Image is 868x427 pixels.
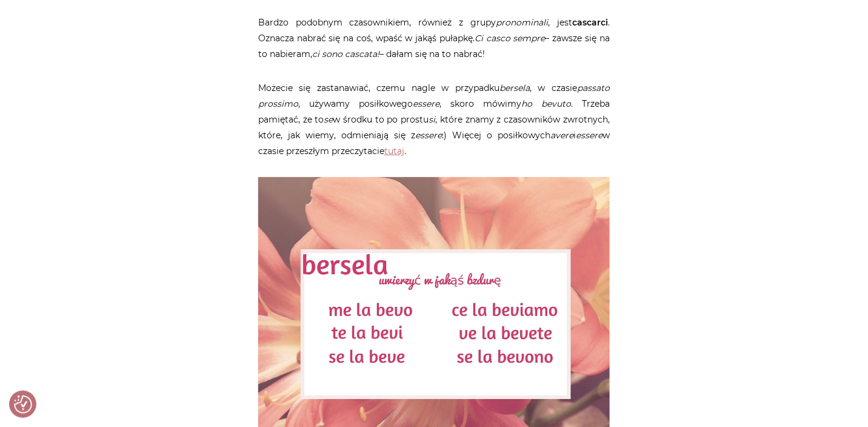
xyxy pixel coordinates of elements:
em: passato prossimo [258,82,610,109]
em: ho bevuto [521,98,571,109]
button: Preferencje co do zgód [14,395,32,414]
p: Bardzo podobnym czasownikiem, również z grupy , jest . Oznacza nabrać się na coś, wpaść w jakąś p... [258,15,610,62]
em: essere [576,130,603,141]
img: Revisit consent button [14,395,32,414]
p: Możecie się zastanawiać, czemu nagle w przypadku , w czasie , używamy posiłkowego , skoro mówimy ... [258,80,610,159]
em: bersela [499,82,530,93]
em: avere [550,130,573,141]
em: pronominali [496,17,548,28]
em: si [429,114,435,125]
em: Ci casco sempre [475,33,546,44]
em: essere [415,130,442,141]
em: se [324,114,333,125]
a: tutaj [384,146,404,156]
em: essere [413,98,439,109]
em: ci sono cascata! [312,49,379,59]
strong: cascarci [572,17,608,28]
